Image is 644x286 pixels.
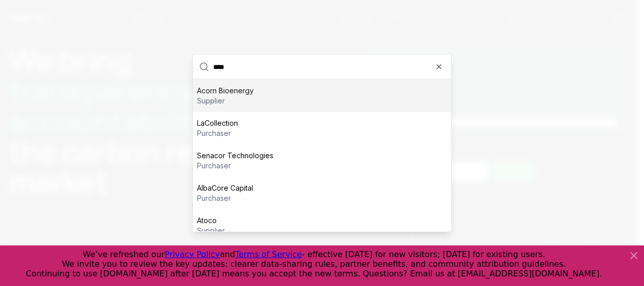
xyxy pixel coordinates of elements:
[197,226,225,236] p: supplier
[197,128,238,138] p: purchaser
[197,86,254,96] p: Acorn Bioenergy
[197,96,254,106] p: supplier
[197,216,225,226] p: Atoco
[197,183,253,193] p: AlbaCore Capital
[197,161,273,171] p: purchaser
[197,118,238,128] p: LaCollection
[197,193,253,203] p: purchaser
[197,151,273,161] p: Senacor Technologies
